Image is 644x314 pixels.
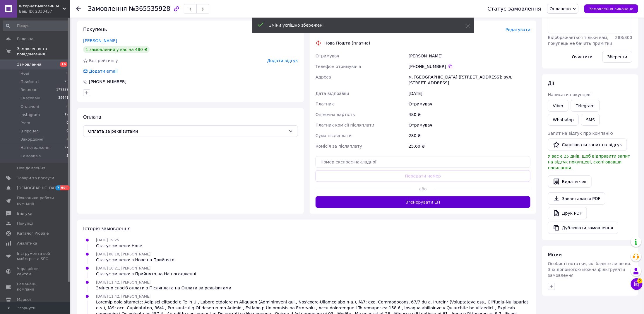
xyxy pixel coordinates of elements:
span: 7 [56,185,60,190]
span: Замовлення виконано [589,7,633,11]
span: [DATE] 19:25 [96,238,119,242]
span: Прийняті [20,79,39,84]
span: Instagram [20,112,40,117]
span: Prom [20,120,30,126]
span: Замовлення та повідомлення [17,46,70,57]
div: [PERSON_NAME] [407,51,532,61]
a: Завантажити PDF [548,192,605,205]
span: Закордонні [20,137,43,142]
a: Друк PDF [548,207,587,219]
span: Особисті нотатки, які бачите лише ви. З їх допомогою можна фільтрувати замовлення [548,261,631,278]
span: 23 [64,79,68,84]
span: Замовлення [17,62,41,67]
div: Додати email [88,68,118,74]
div: Повернутися назад [76,6,81,12]
span: 0 [66,129,68,134]
span: Відображається тільки вам, покупець не бачить примітки [548,35,612,46]
span: У вас є 25 днів, щоб відправити запит на відгук покупцеві, скопіювавши посилання. [548,154,630,170]
span: Інструменти веб-майстра та SEO [17,251,54,262]
span: [DATE] 11:42, [PERSON_NAME] [96,280,150,284]
span: Покупець [83,27,107,32]
button: Зберегти [602,51,632,63]
div: Додати email [83,68,118,74]
span: Оплата [83,114,101,120]
input: Пошук [3,21,69,31]
span: В процесі [20,129,40,134]
div: Статус змінено: Нове [96,243,142,249]
span: Оціночна вартість [316,112,355,117]
span: Мітки [548,252,562,257]
span: Гаманець компанії [17,281,54,292]
span: Замовлення [88,5,127,12]
span: 27 [64,145,68,150]
span: Управління сайтом [17,266,54,277]
div: Статус замовлення [487,6,541,12]
div: 280 ₴ [407,130,532,141]
span: Дата відправки [316,91,349,96]
button: Очистити [567,51,598,63]
span: 99+ [60,185,70,190]
span: [DATE] 11:42, [PERSON_NAME] [96,294,150,298]
span: Відгуки [17,211,32,216]
a: [PERSON_NAME] [83,38,117,43]
a: Viber [548,100,568,112]
div: 1 замовлення у вас на 480 ₴ [83,46,150,53]
span: [DATE] 10:21, [PERSON_NAME] [96,266,150,270]
span: [DEMOGRAPHIC_DATA] [17,185,60,191]
span: Товари та послуги [17,175,54,181]
span: Скасовані [20,95,40,101]
span: Самовивіз [20,153,41,159]
span: Додати відгук [267,58,298,63]
span: Написати покупцеві [548,92,592,97]
div: Статус змінено: з Прийнято на На погодженні [96,271,196,277]
div: м. [GEOGRAPHIC_DATA] ([STREET_ADDRESS]: вул. [STREET_ADDRESS] [407,72,532,88]
span: 3 [66,153,68,159]
div: 25.60 ₴ [407,141,532,151]
span: 288 / 300 [615,35,632,40]
span: Оплачено [550,6,571,11]
span: Історія замовлення [83,226,131,231]
button: Згенерувати ЕН [316,196,530,208]
div: 480 ₴ [407,109,532,120]
span: Інтернет-магазин MISVANNA [19,4,63,9]
a: Telegram [571,100,600,112]
span: 0 [66,71,68,76]
span: Дії [548,81,554,86]
textarea: нема оплати [548,8,632,33]
span: 8 [66,104,68,109]
button: Дублювати замовлення [548,222,618,234]
span: 4 [66,137,68,142]
button: Видати чек [548,175,592,188]
button: Замовлення виконано [584,4,638,13]
span: Покупці [17,221,33,226]
span: Запит на відгук про компанію [548,131,613,136]
span: Платник [316,102,334,106]
span: Повідомлення [17,165,45,171]
div: Зміни успішно збережені [269,22,451,28]
span: Платник комісії післяплати [316,123,374,127]
div: Статус змінено: з Нове на Прийнято [96,257,174,263]
span: Головна [17,36,33,42]
span: Показники роботи компанії [17,195,54,206]
div: Ваш ID: 2330457 [19,9,70,14]
span: Отримувач [316,54,339,58]
span: 19 [64,112,68,117]
span: №365535928 [129,5,170,12]
span: 16 [60,62,67,67]
span: Комісія за післяплату [316,144,362,149]
span: 2 [637,278,643,284]
span: або [412,186,434,192]
span: 39641 [58,95,68,101]
span: Телефон отримувача [316,64,361,69]
span: Оплачені [20,104,39,109]
div: Змінено спосіб оплати з Післяплата на Оплата за реквізитами [96,285,231,291]
span: Адреса [316,75,331,79]
span: 179229 [56,87,68,93]
span: На погодженні [20,145,50,150]
button: SMS [581,114,600,126]
span: 0 [66,120,68,126]
span: Аналітика [17,241,37,246]
span: [DATE] 08:10, [PERSON_NAME] [96,252,150,256]
div: [PHONE_NUMBER] [88,79,127,85]
div: [DATE] [407,88,532,99]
